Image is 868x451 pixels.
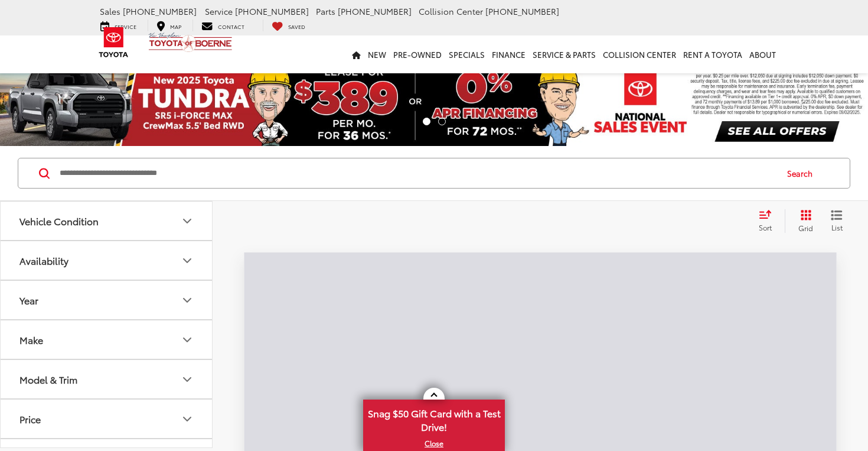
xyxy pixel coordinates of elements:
button: Select sort value [753,209,785,233]
span: Snag $50 Gift Card with a Test Drive! [364,401,504,437]
span: Sort [759,222,772,232]
button: Vehicle ConditionVehicle Condition [1,202,213,240]
button: Search [776,158,830,188]
span: [PHONE_NUMBER] [485,5,559,17]
span: Sales [100,5,120,17]
a: Collision Center [599,35,680,73]
span: Grid [798,223,813,233]
a: Contact [192,20,253,31]
div: Model & Trim [180,372,194,387]
div: Year [19,294,38,306]
div: Vehicle Condition [19,215,99,226]
div: Model & Trim [19,374,77,385]
div: Make [180,333,194,347]
button: Grid View [785,209,822,233]
span: Service [205,5,233,17]
a: Home [348,35,364,73]
span: Collision Center [419,5,483,17]
a: New [364,35,390,73]
a: About [746,35,779,73]
span: [PHONE_NUMBER] [235,5,309,17]
a: Finance [488,35,529,73]
button: YearYear [1,281,213,319]
a: My Saved Vehicles [263,20,314,31]
a: Specials [445,35,488,73]
button: Model & TrimModel & Trim [1,360,213,398]
span: [PHONE_NUMBER] [338,5,412,17]
button: List View [822,209,851,233]
a: Rent a Toyota [680,35,746,73]
img: Toyota [92,23,136,61]
input: Search by Make, Model, or Keyword [58,159,776,187]
button: AvailabilityAvailability [1,241,213,280]
img: Vic Vaughan Toyota of Boerne [148,32,233,53]
div: Availability [19,255,68,266]
div: Year [180,293,194,307]
a: Pre-Owned [390,35,445,73]
span: [PHONE_NUMBER] [123,5,197,17]
button: PricePrice [1,400,213,438]
span: Parts [316,5,335,17]
div: Availability [180,254,194,268]
button: MakeMake [1,320,213,359]
div: Price [19,413,41,424]
a: Map [148,20,190,31]
div: Make [19,334,43,345]
a: Service [92,20,145,31]
div: Price [180,412,194,426]
a: Service & Parts: Opens in a new tab [529,35,599,73]
span: Saved [288,22,305,30]
span: List [831,222,843,232]
div: Vehicle Condition [180,214,194,228]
